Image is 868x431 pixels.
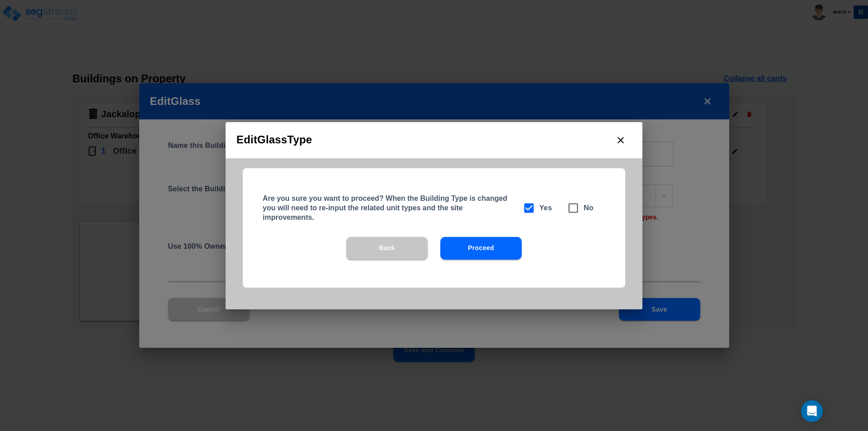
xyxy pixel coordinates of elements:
[584,202,594,214] h6: No
[440,237,522,260] button: Proceed
[610,129,632,151] button: close
[346,237,428,260] button: Back
[801,400,823,422] div: Open Intercom Messenger
[539,202,552,214] h6: Yes
[226,122,642,158] h2: Edit Glass Type
[263,194,511,223] h5: Are you sure you want to proceed? When the Building Type is changed you will need to re-input the...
